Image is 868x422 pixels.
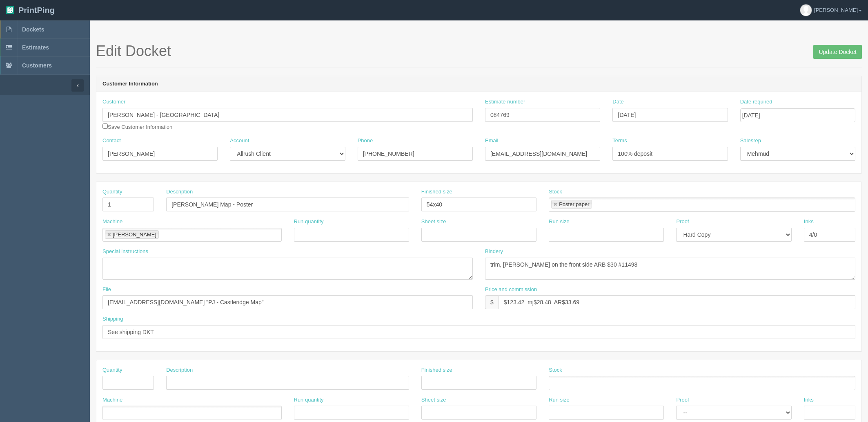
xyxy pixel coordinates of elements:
label: Sheet size [421,218,446,226]
label: Run size [549,396,570,404]
img: avatar_default-7531ab5dedf162e01f1e0bb0964e6a185e93c5c22dfe317fb01d7f8cd2b1632c.jpg [800,4,812,16]
label: Proof [676,396,689,404]
label: Finished size [421,366,452,374]
label: Bindery [485,248,503,256]
label: Special instructions [102,248,148,256]
img: logo-3e63b451c926e2ac314895c53de4908e5d424f24456219fb08d385ab2e579770.png [6,6,14,14]
label: Run quantity [294,396,324,404]
input: Update Docket [813,45,862,59]
label: Shipping [102,315,123,323]
span: Customers [22,62,52,69]
label: Stock [549,366,562,374]
label: Run size [549,218,570,226]
label: Phone [358,137,373,145]
label: Proof [676,218,689,226]
span: Dockets [22,26,44,33]
div: Save Customer Information [102,98,473,131]
label: Description [166,188,193,196]
label: Stock [549,188,562,196]
label: Machine [102,396,122,404]
label: Terms [612,137,627,145]
div: Poster paper [559,202,589,207]
div: [PERSON_NAME] [113,232,156,237]
input: Enter customer name [102,108,473,122]
label: Price and commission [485,286,537,294]
label: Date required [740,98,772,106]
label: Finished size [421,188,452,196]
label: Account [230,137,249,145]
label: Inks [804,396,814,404]
label: Contact [102,137,121,145]
label: Run quantity [294,218,324,226]
label: Salesrep [740,137,761,145]
div: $ [485,295,499,309]
textarea: trim, [PERSON_NAME] on the front side ARB $30 #11498 [485,258,855,280]
label: Date [612,98,623,106]
label: Customer [102,98,125,106]
label: Estimate number [485,98,525,106]
span: Estimates [22,44,49,51]
label: Quantity [102,366,122,374]
h1: Edit Docket [96,43,862,59]
label: Quantity [102,188,122,196]
header: Customer Information [96,76,861,92]
label: Email [485,137,499,145]
label: Machine [102,218,122,226]
label: Description [166,366,193,374]
label: Inks [804,218,814,226]
label: Sheet size [421,396,446,404]
label: File [102,286,111,294]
